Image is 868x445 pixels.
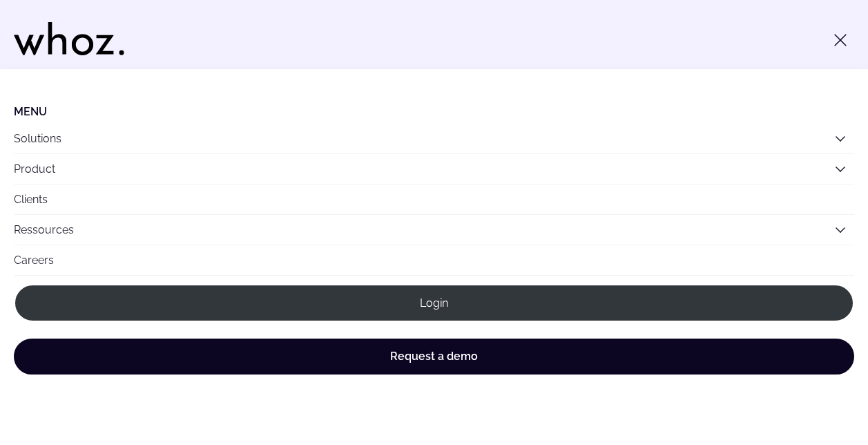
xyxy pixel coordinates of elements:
a: Clients [14,184,854,214]
button: Solutions [14,124,854,153]
a: Request a demo [14,339,854,375]
button: Product [14,154,854,184]
a: Login [14,284,854,322]
a: Product [14,162,55,176]
button: Ressources [14,215,854,245]
li: Menu [14,105,854,118]
a: Ressources [14,223,74,236]
button: Toggle menu [827,26,854,54]
a: Careers [14,245,854,275]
